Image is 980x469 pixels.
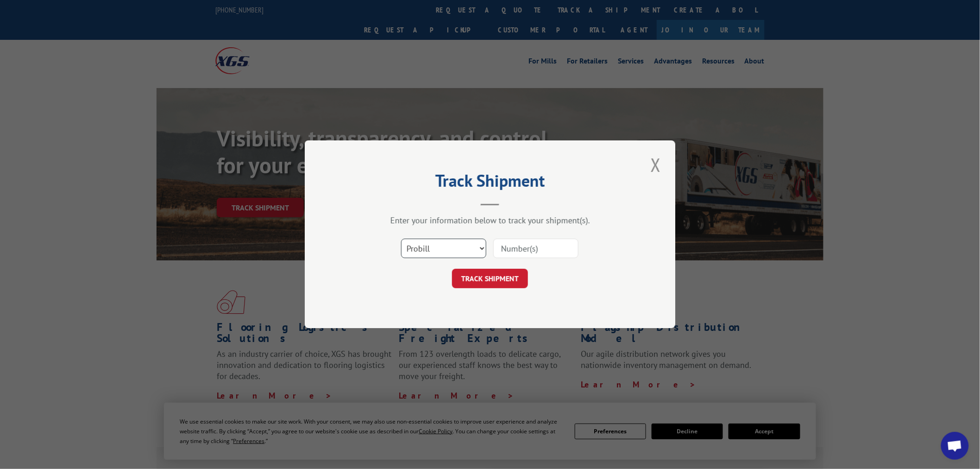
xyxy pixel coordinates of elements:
a: Open chat [941,432,969,460]
input: Number(s) [493,239,578,259]
button: TRACK SHIPMENT [452,269,528,289]
div: Enter your information below to track your shipment(s). [351,215,629,226]
h2: Track Shipment [351,174,629,192]
button: Close modal [648,152,664,177]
